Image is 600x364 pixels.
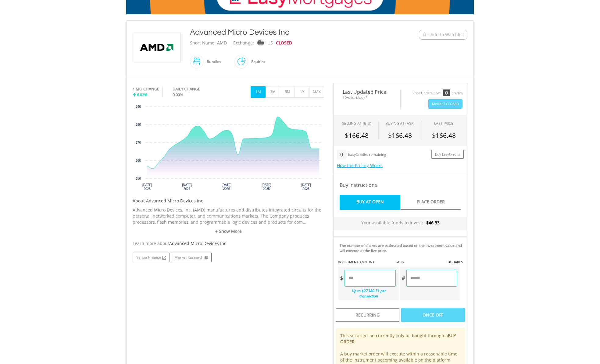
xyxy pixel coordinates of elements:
span: 6.02% [137,92,148,97]
a: Place Order [400,195,461,210]
div: US [267,38,273,48]
h5: About Advanced Micro Devices Inc [133,198,324,204]
a: + Show More [133,228,324,234]
text: [DATE] 2025 [222,183,232,191]
button: 3M [265,86,280,98]
div: The number of shares are estimated based on the investment value and will execute at the live price. [340,243,465,253]
div: Price Update Cost: [412,91,441,96]
div: Bundles [204,54,221,69]
text: [DATE] 2025 [301,183,311,191]
span: Advanced Micro Devices Inc [169,240,226,246]
span: 15-min. Delay* [338,94,396,100]
div: Learn more about [133,240,324,247]
text: 150 [136,177,141,180]
div: Chart. Highcharts interactive chart. [133,103,324,195]
button: 1Y [295,86,309,98]
button: Market Closed [428,99,462,109]
span: $166.48 [388,131,412,140]
div: # [400,270,406,287]
img: Watchlist [422,32,427,37]
text: 170 [136,141,141,144]
div: Equities [248,54,265,69]
text: [DATE] 2025 [142,183,152,191]
span: $166.48 [345,131,369,140]
span: $46.33 [426,220,440,226]
span: Last Updated Price: [338,89,396,94]
div: Short Name: [190,38,216,48]
span: 0.00% [173,92,183,97]
a: How the Pricing Works [337,163,383,168]
label: #SHARES [448,260,463,264]
div: SELLING AT (BID) [342,121,371,126]
div: 1 MO CHANGE [133,86,159,92]
div: $ [338,270,345,287]
button: 6M [280,86,295,98]
div: LAST PRICE [434,121,453,126]
p: Advanced Micro Devices, Inc. (AMD) manufactures and distributes integrated circuits for the perso... [133,207,324,225]
div: DAILY CHANGE [173,86,220,92]
span: + Add to Watchlist [427,32,464,38]
span: $166.48 [432,131,456,140]
h4: Buy Instructions [340,181,461,189]
label: INVESTMENT AMOUNT [338,260,374,264]
text: 160 [136,159,141,162]
text: [DATE] 2025 [262,183,271,191]
a: Market Research [171,253,212,262]
div: 0 [337,150,346,159]
div: Credits [452,91,462,96]
b: BUY ORDER [340,333,456,345]
text: [DATE] 2025 [182,183,192,191]
div: Recurring [336,308,399,322]
a: Yahoo Finance [133,253,170,262]
a: Buy EasyCredits [431,150,464,159]
div: Exchange: [233,38,254,48]
a: Buy At Open [340,195,400,210]
button: MAX [309,86,324,98]
label: -OR- [397,260,404,264]
button: 1M [251,86,266,98]
span: BUYING AT (ASK) [385,121,415,126]
div: CLOSED [276,38,292,48]
svg: Interactive chart [133,103,324,195]
img: EQU.US.AMD.png [134,33,180,62]
img: nasdaq.png [257,40,264,47]
div: EasyCredits remaining [348,152,386,158]
div: 0 [443,89,450,96]
text: 190 [136,105,141,108]
text: 180 [136,123,141,126]
button: Watchlist + Add to Watchlist [419,30,467,40]
div: Advanced Micro Devices Inc [190,27,381,38]
div: Up to $27380.71 per transaction [338,287,396,300]
div: AMD [217,38,227,48]
div: Your available funds to invest: [334,217,467,230]
div: Once Off [401,308,465,322]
